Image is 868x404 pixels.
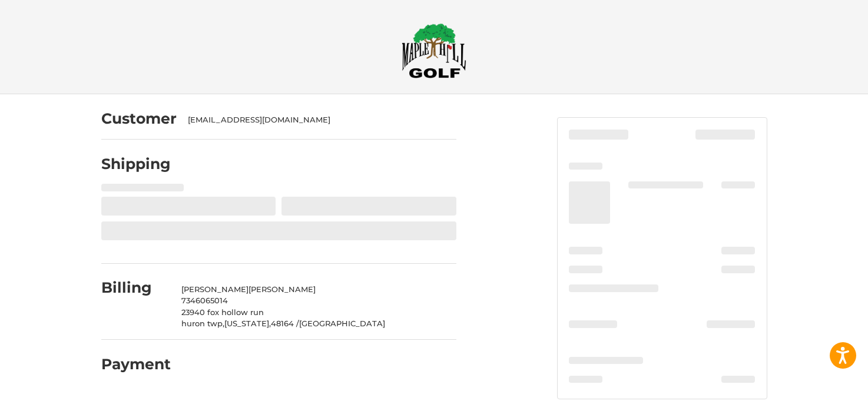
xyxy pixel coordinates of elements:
span: 7346065014 [181,296,228,305]
span: [PERSON_NAME] [249,284,316,294]
h2: Billing [101,279,170,297]
div: [EMAIL_ADDRESS][DOMAIN_NAME] [188,114,445,126]
span: 48164 / [271,319,299,328]
img: Maple Hill Golf [402,23,466,78]
iframe: Google Customer Reviews [771,372,868,404]
span: 23940 fox hollow run [181,307,264,317]
span: [US_STATE], [224,319,271,328]
iframe: Gorgias live chat messenger [12,353,140,392]
h2: Shipping [101,155,171,173]
h2: Customer [101,110,177,128]
span: huron twp, [181,319,224,328]
span: [PERSON_NAME] [181,284,249,294]
span: [GEOGRAPHIC_DATA] [299,319,385,328]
